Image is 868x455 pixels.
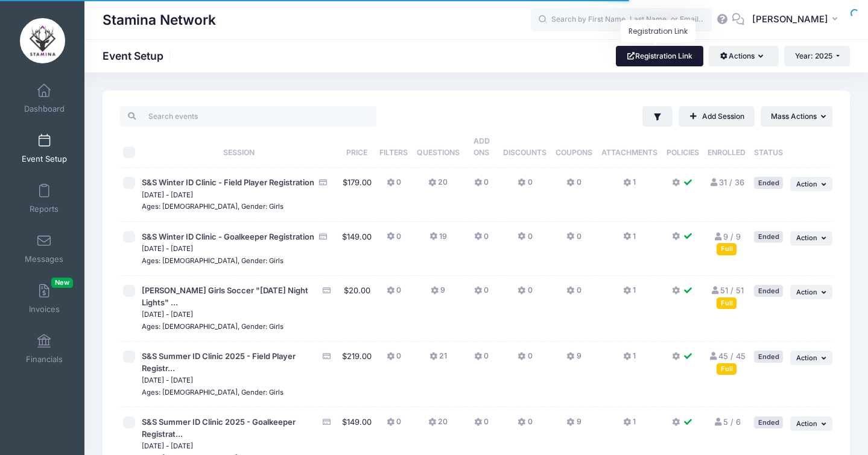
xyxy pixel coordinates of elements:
span: Coupons [556,148,592,157]
th: Discounts [499,127,551,168]
small: Ages: [DEMOGRAPHIC_DATA], Gender: Girls [142,256,284,265]
a: Add Session [679,106,755,127]
span: Add Ons [474,136,490,157]
button: 1 [623,231,636,249]
span: Year: 2025 [795,51,832,60]
td: $149.00 [338,222,375,276]
h1: Event Setup [103,49,174,62]
th: Price [338,127,375,168]
button: 1 [623,285,636,302]
span: Attachments [601,148,657,157]
span: [PERSON_NAME] Girls Soccer "[DATE] Night Lights" ... [142,285,308,307]
i: Accepting Credit Card Payments [322,352,331,360]
button: 19 [429,231,447,249]
span: Action [796,180,817,188]
span: S&S Summer ID Clinic 2025 - Field Player Registr... [142,351,296,373]
span: S&S Summer ID Clinic 2025 - Goalkeeper Registrat... [142,417,296,439]
span: Policies [667,148,699,157]
button: 0 [518,177,532,194]
td: $20.00 [338,276,375,342]
button: Mass Actions [761,106,832,127]
span: [PERSON_NAME] [752,13,828,26]
a: Financials [16,328,73,370]
i: Accepting Credit Card Payments [318,179,328,186]
button: 0 [387,285,401,302]
span: Action [796,234,817,242]
th: Attachments [597,127,662,168]
a: Event Setup [16,127,73,170]
button: 0 [566,177,581,194]
a: 9 / 9 Full [713,232,740,253]
button: 0 [474,416,489,434]
button: 20 [428,177,448,194]
a: 51 / 51 Full [710,285,743,307]
div: Ended [754,351,783,362]
button: Action [790,351,832,365]
th: Questions [412,127,464,168]
button: 1 [623,177,636,194]
a: 5 / 6 [713,417,740,427]
span: New [51,278,73,288]
small: [DATE] - [DATE] [142,244,193,253]
button: 0 [474,231,489,249]
button: 21 [429,351,447,368]
a: Dashboard [16,77,73,119]
button: [PERSON_NAME] [744,6,850,34]
span: Messages [25,254,63,264]
span: Dashboard [24,104,65,114]
span: Reports [30,204,59,214]
i: Accepting Credit Card Payments [318,233,328,241]
span: Event Setup [22,154,67,164]
button: 20 [428,416,448,434]
th: Filters [375,127,412,168]
button: 0 [387,177,401,194]
img: Stamina Network [20,18,65,63]
button: 0 [474,285,489,302]
button: 0 [474,177,489,194]
a: Reports [16,177,73,220]
button: 0 [474,351,489,368]
span: Action [796,288,817,296]
button: 0 [518,416,532,434]
span: Action [796,354,817,362]
button: 9 [566,351,581,368]
th: Coupons [551,127,597,168]
div: Ended [754,285,783,296]
button: Action [790,285,832,299]
a: Registration Link [616,46,703,66]
small: [DATE] - [DATE] [142,376,193,384]
h1: Stamina Network [103,6,216,34]
button: 0 [566,231,581,249]
small: Ages: [DEMOGRAPHIC_DATA], Gender: Girls [142,322,284,331]
div: Ended [754,416,783,428]
th: Status [750,127,787,168]
i: Accepting Credit Card Payments [322,287,331,294]
div: Registration Link [621,20,695,43]
small: [DATE] - [DATE] [142,191,193,199]
a: Messages [16,227,73,270]
button: Actions [709,46,778,66]
button: 0 [518,231,532,249]
div: Full [717,243,737,255]
td: $179.00 [338,168,375,222]
span: S&S Winter ID Clinic - Goalkeeper Registration [142,232,314,241]
button: 0 [387,351,401,368]
span: Action [796,419,817,428]
button: Action [790,177,832,191]
button: 9 [431,285,445,302]
button: 1 [623,416,636,434]
button: 0 [566,285,581,302]
a: 45 / 45 Full [708,351,745,373]
a: InvoicesNew [16,278,73,320]
span: Financials [26,354,63,364]
button: Year: 2025 [784,46,850,66]
span: Mass Actions [771,112,817,121]
button: 9 [566,416,581,434]
a: 31 / 36 [709,177,744,187]
th: Session [139,127,338,168]
div: Ended [754,231,783,243]
div: Ended [754,177,783,188]
div: Full [717,297,737,309]
i: Accepting Credit Card Payments [322,418,331,426]
td: $219.00 [338,342,375,407]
